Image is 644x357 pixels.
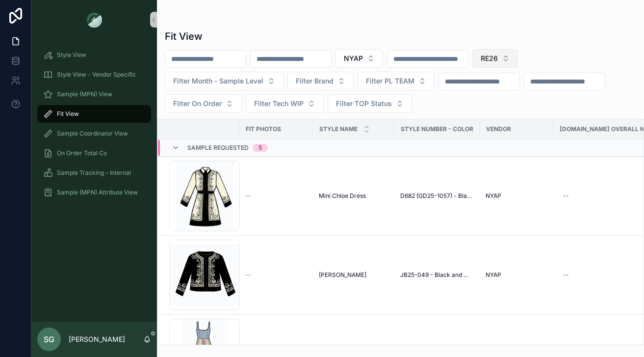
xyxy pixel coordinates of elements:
button: Select Button [165,94,242,113]
a: On Order Total Co [37,144,151,162]
span: Sample (MPN) Attribute View [57,189,138,196]
button: Select Button [358,72,435,90]
span: Filter On Order [173,99,222,109]
a: NYAP [486,192,547,200]
span: Filter PL TEAM [366,76,414,86]
a: D682 (GD25-1057) - Black and White Soutache [400,192,474,200]
div: scrollable content [31,39,157,214]
a: NYAP [486,271,547,279]
h1: Fit View [165,29,203,43]
a: Sample Tracking - Internal [37,164,151,182]
a: JB25-049 - Black and White Soutache [400,271,474,279]
span: Style View - Vendor Specific [57,71,136,79]
button: Select Button [472,49,518,68]
a: Mini Chloe Dress [319,192,388,200]
span: On Order Total Co [57,149,107,157]
span: STYLE NAME [319,125,358,133]
span: Mini Chloe Dress [319,192,366,200]
a: Style View - Vendor Specific [37,66,151,83]
button: Select Button [335,49,383,68]
span: Filter Brand [296,76,334,86]
button: Select Button [165,72,283,90]
span: Style Number - Color [401,125,473,133]
span: Sample Coordinator View [57,130,128,137]
span: Sample (MPN) View [57,90,112,98]
span: NYAP [486,192,501,200]
span: Fit View [57,110,79,118]
button: Select Button [287,72,354,90]
button: Select Button [246,94,324,113]
a: Sample Coordinator View [37,125,151,142]
span: Fit Photos [246,125,281,133]
a: Fit View [37,105,151,123]
span: NYAP [344,54,363,63]
a: Sample (MPN) View [37,85,151,103]
div: -- [563,271,569,279]
span: Vendor [486,125,511,133]
span: Filter Month - Sample Level [173,76,263,86]
span: Filter Tech WIP [254,99,304,109]
a: -- [245,192,307,200]
a: [PERSON_NAME] [319,271,388,279]
span: Style View [57,51,86,59]
a: Sample (MPN) Attribute View [37,184,151,201]
div: -- [563,192,569,200]
span: -- [245,192,251,200]
a: Style View [37,46,151,64]
p: [PERSON_NAME] [69,334,125,344]
button: Select Button [328,94,412,113]
span: Filter TOP Status [336,99,392,109]
span: Sample Requested [187,144,249,152]
a: -- [245,271,307,279]
img: App logo [86,12,102,27]
div: 5 [258,144,262,152]
span: NYAP [486,271,501,279]
span: RE26 [481,54,498,63]
span: Sample Tracking - Internal [57,169,131,177]
span: SG [44,333,54,345]
span: [PERSON_NAME] [319,271,366,279]
span: -- [245,271,251,279]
